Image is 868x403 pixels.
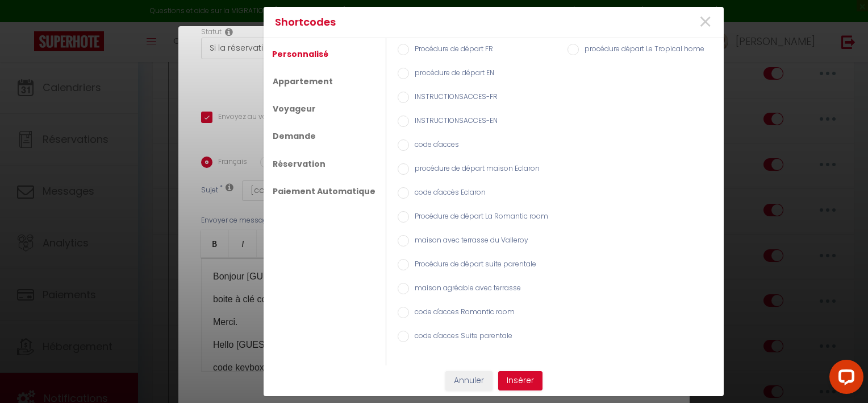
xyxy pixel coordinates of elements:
[266,153,332,175] a: Réservation
[409,259,536,272] label: Procédure de départ suite parentale
[579,44,704,56] label: procédure départ Le Tropical home
[266,98,322,120] a: Voyageur
[409,68,494,80] label: procédure de départ EN
[409,211,548,224] label: Procédure de départ La Romantic room
[409,139,459,152] label: code d'acces
[266,180,382,202] a: Paiement Automatique
[409,92,498,104] label: INSTRUCTIONSACCES-FR
[409,331,512,343] label: code d'acces Suite parentale
[409,44,493,56] label: Procédure de départ FR
[409,307,515,319] label: code d'acces Romantic room
[698,10,712,35] button: Close
[266,44,334,64] a: Personnalisé
[409,116,498,128] label: INSTRUCTIONSACCES-EN
[409,187,486,200] label: code d'accès Eclaron
[498,371,542,390] button: Insérer
[275,14,562,30] h4: Shortcodes
[820,355,868,403] iframe: LiveChat chat widget
[409,235,528,248] label: maison avec terrasse du Valleroy
[266,125,322,147] a: Demande
[409,283,521,295] label: maison agréable avec terrasse
[445,371,493,390] button: Annuler
[409,163,540,176] label: procédure de départ maison Eclaron
[698,5,712,39] span: ×
[266,71,339,92] a: Appartement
